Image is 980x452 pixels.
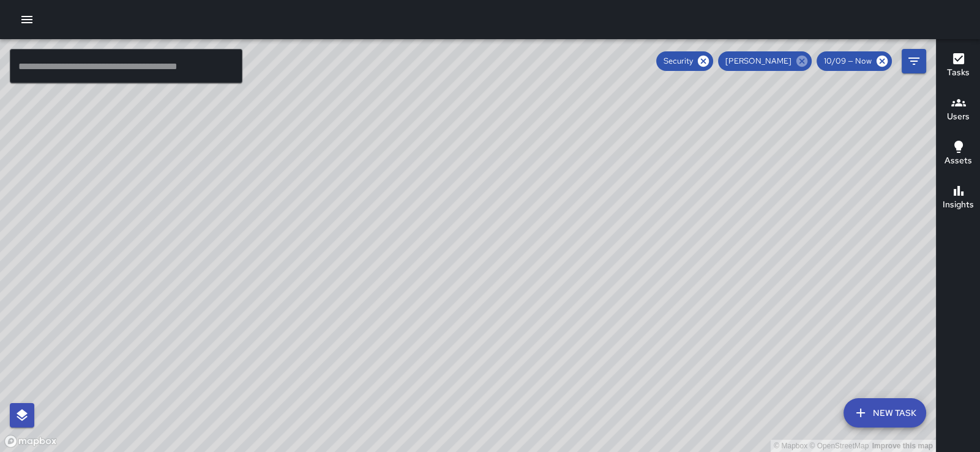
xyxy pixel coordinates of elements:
[937,88,980,132] button: Users
[817,51,892,71] div: 10/09 — Now
[656,55,700,67] span: Security
[937,44,980,88] button: Tasks
[937,132,980,176] button: Assets
[947,66,970,80] h6: Tasks
[718,51,812,71] div: [PERSON_NAME]
[937,176,980,220] button: Insights
[817,55,879,67] span: 10/09 — Now
[718,55,799,67] span: [PERSON_NAME]
[944,154,972,168] h6: Assets
[656,51,713,71] div: Security
[902,49,926,73] button: Filters
[843,398,926,428] button: New Task
[943,198,974,212] h6: Insights
[947,110,970,124] h6: Users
